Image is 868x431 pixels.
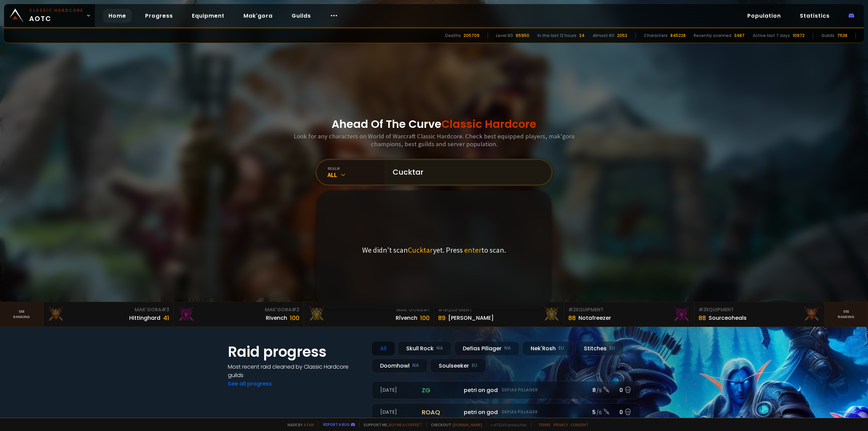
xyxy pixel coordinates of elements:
[441,116,536,132] span: Classic Hardcore
[362,245,506,255] p: We didn't scan yet. Press to scan.
[670,33,686,39] div: 845228
[538,422,551,427] a: Terms
[568,306,576,313] span: # 2
[29,7,83,14] small: Classic Hardcore
[448,314,494,322] div: [PERSON_NAME]
[472,362,477,369] small: EU
[396,314,417,322] div: Rîvench
[174,302,304,327] a: Mak'Gora#2Rivench100
[694,33,731,39] div: Recently scanned
[694,302,825,327] a: #3Equipment88Sourceoheals
[575,341,624,356] div: Stitches
[292,306,299,313] span: # 2
[793,33,805,39] div: 10972
[163,313,169,322] div: 41
[389,422,422,427] a: Buy me a coffee
[161,306,169,313] span: # 3
[553,422,568,427] a: Privacy
[420,313,430,322] div: 100
[103,9,132,23] a: Home
[4,4,95,27] a: Classic HardcoreAOTC
[412,362,419,369] small: NA
[290,313,299,322] div: 100
[463,33,479,39] div: 205709
[427,422,482,427] span: Checkout
[430,358,486,373] div: Soulseeker
[454,341,519,356] div: Defias Pillager
[372,403,640,421] a: [DATE]roaqpetri on godDefias Pillager5 /60
[558,345,564,352] small: EU
[617,33,627,39] div: 2052
[821,33,834,39] div: Guilds
[504,345,511,352] small: NA
[43,302,174,327] a: Mak'Gora#3Hittinghard41
[328,166,384,171] div: realm
[29,7,83,24] span: AOTC
[328,171,384,179] div: All
[129,314,160,322] div: Hittinghard
[398,341,452,356] div: Skull Rock
[408,245,433,255] span: Cucktar
[372,341,395,356] div: All
[644,33,668,39] div: Characters
[228,341,363,363] h1: Raid progress
[283,422,314,427] span: Made by
[496,33,513,39] div: Level 60
[266,314,287,322] div: Rivench
[753,33,790,39] div: Active last 7 days
[359,422,422,427] span: Support me,
[178,306,299,313] div: Mak'Gora
[698,313,706,322] div: 88
[308,306,430,313] div: Mak'Gora
[228,363,363,379] h4: Most recent raid cleaned by Classic Hardcore guilds
[434,302,564,327] a: #1Equipment89[PERSON_NAME]
[486,422,527,427] span: v. d752d5 - production
[228,380,272,388] a: See all progress
[578,314,611,322] div: Notafreezer
[579,33,585,39] div: 24
[564,302,694,327] a: #2Equipment88Notafreezer
[464,245,481,255] span: enter
[438,306,445,313] span: # 1
[323,422,350,427] a: Report a bug
[516,33,529,39] div: 65950
[709,314,747,322] div: Sourceoheals
[291,132,577,148] h3: Look for any characters on World of Warcraft Classic Hardcore. Check best equipped players, mak'g...
[794,9,835,23] a: Statistics
[593,33,614,39] div: Almost 60
[698,306,706,313] span: # 3
[438,313,446,322] div: 89
[734,33,745,39] div: 3487
[445,33,461,39] div: Deaths
[332,116,536,132] h1: Ahead Of The Curve
[571,422,589,427] a: Consent
[568,306,690,313] div: Equipment
[372,358,428,373] div: Doomhowl
[372,381,640,399] a: [DATE]zgpetri on godDefias Pillager8 /90
[286,9,316,23] a: Guilds
[140,9,178,23] a: Progress
[537,33,576,39] div: In the last 12 hours
[304,422,314,427] a: a fan
[609,345,615,352] small: EU
[742,9,786,23] a: Population
[453,422,482,427] a: [DOMAIN_NAME]
[438,306,560,313] div: Equipment
[389,160,543,184] input: Search a character...
[304,302,434,327] a: Mak'Gora#1Rîvench100
[698,306,820,313] div: Equipment
[837,33,847,39] div: 7538
[423,306,430,313] span: # 1
[238,9,278,23] a: Mak'gora
[436,345,443,352] small: NA
[568,313,576,322] div: 88
[825,302,868,327] a: Seeranking
[186,9,230,23] a: Equipment
[47,306,169,313] div: Mak'Gora
[522,341,573,356] div: Nek'Rosh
